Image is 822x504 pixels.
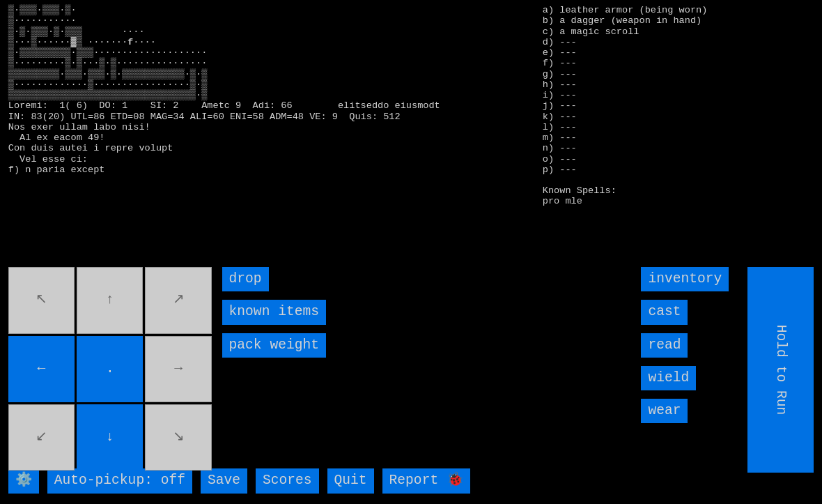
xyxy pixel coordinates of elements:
[222,267,269,291] input: drop
[127,37,133,47] font: f
[747,267,814,473] input: Hold to Run
[256,468,319,493] input: Scores
[327,468,374,493] input: Quit
[8,468,39,493] input: ⚙️
[382,468,470,493] input: Report 🐞
[47,468,192,493] input: Auto-pickup: off
[641,267,729,291] input: inventory
[641,399,688,423] input: wear
[641,300,688,324] input: cast
[77,404,143,471] input: ↓
[8,5,526,257] larn: ▒·▒▒▒·▒▒▒·▒· ▒··········· ▒·▒·▒▒▒·▒·▒▒▒ ···· ▒···▒······▓▒ ······· ···· ▒·▒▒▒▒▒▒▒▒▒·▒▒▒··········...
[8,336,75,402] input: ←
[543,5,814,156] stats: a) leather armor (being worn) b) a dagger (weapon in hand) c) a magic scroll d) --- e) --- f) ---...
[201,468,247,493] input: Save
[222,300,326,324] input: known items
[641,333,688,358] input: read
[641,366,696,390] input: wield
[77,336,143,402] input: .
[222,333,326,358] input: pack weight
